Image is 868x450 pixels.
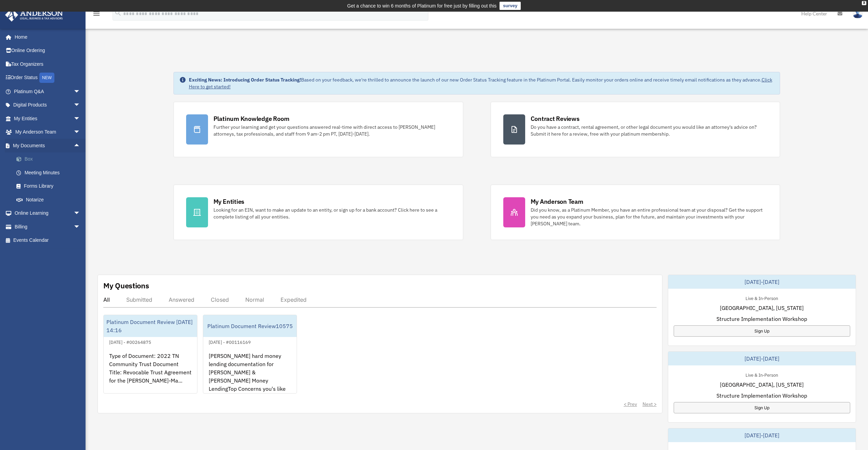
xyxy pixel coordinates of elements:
[491,102,780,157] a: Contract Reviews Do you have a contract, rental agreement, or other legal document you would like...
[203,315,297,337] div: Platinum Document Review10575
[3,8,65,22] img: Anderson Advisors Platinum Portal
[10,152,91,166] a: Box
[92,12,101,18] a: menu
[74,207,87,221] span: arrow_drop_down
[740,294,783,301] div: Live & In-Person
[10,193,91,207] a: Notarize
[281,296,307,303] div: Expedited
[5,85,91,98] a: Platinum Q&Aarrow_drop_down
[103,280,149,291] div: My Questions
[720,380,804,389] span: [GEOGRAPHIC_DATA], [US_STATE]
[491,185,780,240] a: My Anderson Team Did you know, as a Platinum Member, you have an entire professional team at your...
[716,315,807,323] span: Structure Implementation Workshop
[189,77,301,83] strong: Exciting News: Introducing Order Status Tracking!
[74,220,87,234] span: arrow_drop_down
[531,114,580,123] div: Contract Reviews
[213,197,244,206] div: My Entities
[5,98,91,112] a: Digital Productsarrow_drop_down
[5,234,91,247] a: Events Calendar
[103,296,110,303] div: All
[103,315,197,393] a: Platinum Document Review [DATE] 14:16[DATE] - #00264875Type of Document: 2022 TN Community Trust ...
[173,102,463,157] a: Platinum Knowledge Room Further your learning and get your questions answered real-time with dire...
[5,57,91,71] a: Tax Organizers
[740,371,783,378] div: Live & In-Person
[5,139,91,152] a: My Documentsarrow_drop_up
[104,346,197,400] div: Type of Document: 2022 TN Community Trust Document Title: Revocable Trust Agreement for the [PERS...
[853,9,863,18] img: User Pic
[126,296,152,303] div: Submitted
[5,71,91,85] a: Order StatusNEW
[173,185,463,240] a: My Entities Looking for an EIN, want to make an update to an entity, or sign up for a bank accoun...
[211,296,229,303] div: Closed
[347,2,497,10] div: Get a chance to win 6 months of Platinum for free just by filling out this
[10,179,91,193] a: Forms Library
[114,9,122,17] i: search
[720,304,804,312] span: [GEOGRAPHIC_DATA], [US_STATE]
[104,338,157,345] div: [DATE] - #00264875
[668,352,856,365] div: [DATE]-[DATE]
[189,76,775,90] div: Based on your feedback, we're thrilled to announce the launch of our new Order Status Tracking fe...
[74,139,87,153] span: arrow_drop_up
[5,220,91,234] a: Billingarrow_drop_down
[74,85,87,99] span: arrow_drop_down
[5,30,87,44] a: Home
[203,338,256,345] div: [DATE] - #00116169
[674,402,850,413] a: Sign Up
[674,325,850,337] a: Sign Up
[716,391,807,400] span: Structure Implementation Workshop
[500,2,521,10] a: survey
[213,114,289,123] div: Platinum Knowledge Room
[531,197,583,206] div: My Anderson Team
[668,428,856,442] div: [DATE]-[DATE]
[862,1,866,5] div: close
[5,112,91,125] a: My Entitiesarrow_drop_down
[245,296,264,303] div: Normal
[169,296,194,303] div: Answered
[5,44,91,58] a: Online Ordering
[74,125,87,139] span: arrow_drop_down
[74,98,87,112] span: arrow_drop_down
[74,112,87,126] span: arrow_drop_down
[531,124,768,137] div: Do you have a contract, rental agreement, or other legal document you would like an attorney's ad...
[213,124,451,137] div: Further your learning and get your questions answered real-time with direct access to [PERSON_NAM...
[104,315,197,337] div: Platinum Document Review [DATE] 14:16
[531,207,768,227] div: Did you know, as a Platinum Member, you have an entire professional team at your disposal? Get th...
[92,10,101,18] i: menu
[189,77,772,90] a: Click Here to get started!
[213,207,451,220] div: Looking for an EIN, want to make an update to an entity, or sign up for a bank account? Click her...
[5,125,91,139] a: My Anderson Teamarrow_drop_down
[203,315,297,393] a: Platinum Document Review10575[DATE] - #00116169[PERSON_NAME] hard money lending documentation for...
[39,73,54,83] div: NEW
[203,346,297,400] div: [PERSON_NAME] hard money lending documentation for [PERSON_NAME] & [PERSON_NAME] Money LendingTop...
[5,207,91,220] a: Online Learningarrow_drop_down
[668,275,856,289] div: [DATE]-[DATE]
[10,166,91,179] a: Meeting Minutes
